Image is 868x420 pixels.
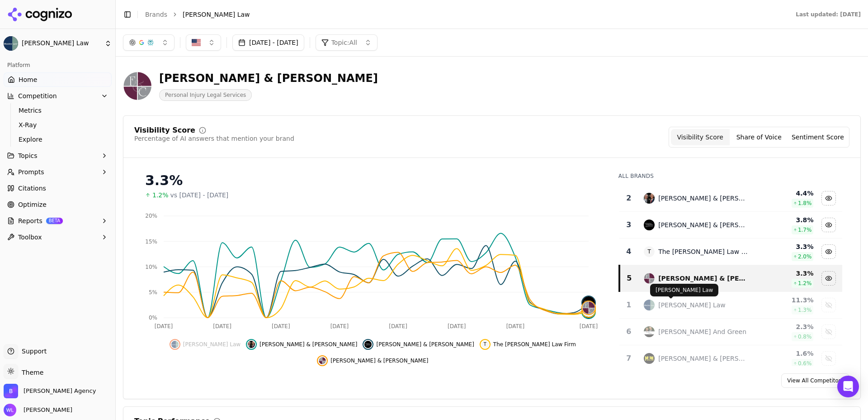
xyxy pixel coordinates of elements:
div: 4.4 % [755,189,813,198]
tspan: 0% [149,315,157,321]
tspan: [DATE] [272,323,290,329]
tspan: [DATE] [213,323,231,329]
span: Optimize [18,200,47,209]
span: [PERSON_NAME] & [PERSON_NAME] [376,341,474,348]
button: Hide lenahan & dempsey data [821,218,836,232]
div: Open Intercom Messenger [837,376,859,397]
img: kline & specter [248,341,255,348]
button: Visibility Score [671,129,730,145]
span: Theme [18,369,43,376]
img: munley law [171,341,179,348]
p: [PERSON_NAME] Law [656,286,713,294]
div: [PERSON_NAME] And Green [658,327,746,336]
span: [PERSON_NAME] Law [183,10,250,19]
div: 5 [624,273,635,284]
tspan: 15% [145,239,157,245]
div: Last updated: [DATE] [796,11,861,18]
tr: 7morgan & morgan[PERSON_NAME] & [PERSON_NAME]1.6%0.6%Show morgan & morgan data [619,345,842,372]
tspan: 20% [145,213,157,219]
div: All Brands [618,172,842,180]
img: fellerman & ciarimboli [644,273,655,284]
span: Home [19,75,37,84]
div: 4 [623,246,635,257]
span: Personal Injury Legal Services [159,89,252,101]
div: Visibility Score [134,127,195,134]
tr: 1munley law[PERSON_NAME] Law11.3%1.3%Show munley law data [619,292,842,319]
div: 3.3 % [755,242,813,251]
a: Optimize [4,197,112,212]
button: [DATE] - [DATE] [232,34,304,51]
a: Brands [145,11,167,18]
a: Explore [15,133,101,146]
div: 3.3 % [755,269,813,278]
tspan: [DATE] [389,323,407,329]
button: Hide kline & specter data [821,191,836,205]
span: X-Ray [19,120,97,129]
button: Hide kline & specter data [246,339,357,350]
span: 1.8 % [798,200,812,207]
tspan: [DATE] [580,323,598,329]
span: 1.2% [152,191,169,200]
div: [PERSON_NAME] & [PERSON_NAME] [159,71,378,86]
img: Wendy Lindars [4,404,16,416]
img: fellerman & ciarimboli [319,357,326,364]
button: Toolbox [4,230,112,244]
a: X-Ray [15,119,101,131]
span: Topics [18,151,38,160]
span: Explore [19,135,97,144]
span: 0.6 % [798,360,812,367]
div: [PERSON_NAME] & [PERSON_NAME] [658,354,748,363]
span: 1.7 % [798,226,812,234]
span: Prompts [18,167,44,177]
span: Reports [18,216,42,225]
tspan: [DATE] [155,323,173,329]
span: T [481,341,489,348]
img: United States [192,38,201,47]
a: Metrics [15,104,101,117]
div: [PERSON_NAME] Law [658,301,726,310]
div: 3.8 % [755,215,813,224]
tr: 4TThe [PERSON_NAME] Law Firm3.3%2.0%Hide the reiff law firm data [619,239,842,265]
button: Show berger and green data [821,325,836,339]
div: 3.3% [145,172,600,189]
div: [PERSON_NAME] & [PERSON_NAME] [658,274,748,283]
div: 6 [623,326,635,337]
img: munley law [644,300,655,310]
span: Topic: All [331,38,357,47]
div: 3 [623,220,635,230]
div: 7 [623,353,635,364]
span: Toolbox [18,233,42,242]
tspan: [DATE] [448,323,466,329]
button: Show munley law data [821,298,836,312]
div: [PERSON_NAME] & [PERSON_NAME] [658,220,748,229]
span: Support [18,347,47,356]
tspan: 5% [149,289,157,296]
tr: 2kline & specter[PERSON_NAME] & [PERSON_NAME]4.4%1.8%Hide kline & specter data [619,185,842,212]
img: lenahan & dempsey [364,341,372,348]
button: Sentiment Score [788,129,847,145]
button: Open user button [4,404,72,416]
div: [PERSON_NAME] & [PERSON_NAME] [658,194,748,203]
tspan: 10% [145,264,157,270]
button: Hide lenahan & dempsey data [363,339,474,350]
button: Prompts [4,165,112,179]
img: fellerman & ciarimboli [582,301,595,314]
div: 2.3 % [755,322,813,331]
span: Metrics [19,106,97,115]
button: Hide fellerman & ciarimboli data [317,355,428,366]
span: 2.0 % [798,253,812,260]
a: View All Competitors [781,373,849,388]
span: T [644,246,655,257]
button: Open organization switcher [4,384,96,398]
tspan: [DATE] [506,323,525,329]
span: [PERSON_NAME] Law [22,39,101,48]
span: [PERSON_NAME] & [PERSON_NAME] [330,357,428,364]
a: Home [4,72,112,87]
div: Platform [4,58,112,72]
span: Citations [18,184,46,193]
button: Hide the reiff law firm data [821,244,836,259]
span: [PERSON_NAME] Law [183,341,241,348]
img: fellerman & ciarimboli [123,72,152,100]
span: 0.8 % [798,333,812,340]
span: BETA [46,218,63,224]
